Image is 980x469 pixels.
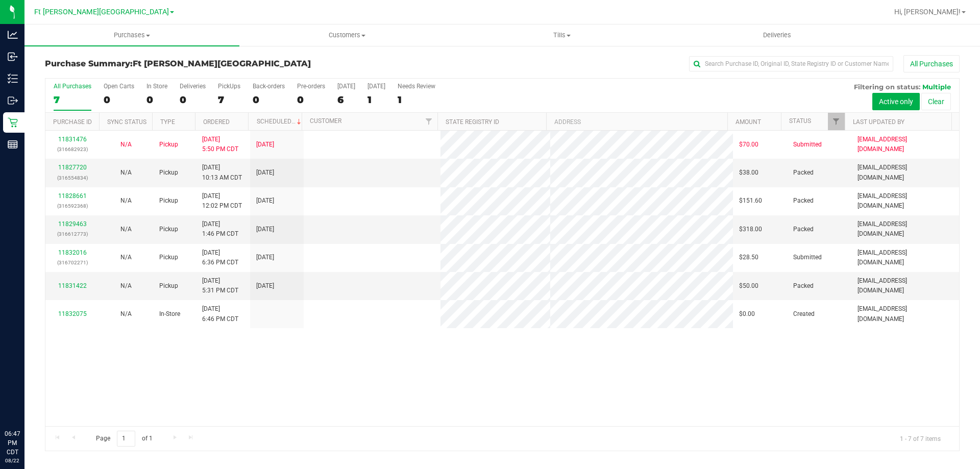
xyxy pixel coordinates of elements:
[857,248,953,267] span: [EMAIL_ADDRESS][DOMAIN_NAME]
[857,219,953,239] span: [EMAIL_ADDRESS][DOMAIN_NAME]
[739,281,758,291] span: $50.00
[5,429,20,457] p: 06:47 PM CDT
[120,309,132,319] button: N/A
[253,94,285,106] div: 0
[45,59,350,68] h3: Purchase Summary:
[159,253,178,262] span: Pickup
[739,196,762,206] span: $151.60
[58,220,87,228] a: 11829463
[218,83,240,90] div: PickUps
[159,196,178,206] span: Pickup
[159,309,180,319] span: In-Store
[58,282,87,289] a: 11831422
[120,282,132,289] span: Not Applicable
[297,83,325,90] div: Pre-orders
[739,253,758,262] span: $28.50
[120,141,132,148] span: Not Applicable
[337,83,355,90] div: [DATE]
[793,281,814,291] span: Packed
[239,24,454,46] a: Customers
[107,118,146,126] a: Sync Status
[256,168,274,178] span: [DATE]
[256,225,274,234] span: [DATE]
[398,94,435,106] div: 1
[446,118,499,126] a: State Registry ID
[749,31,805,40] span: Deliveries
[202,163,242,182] span: [DATE] 10:13 AM CDT
[10,387,41,418] iframe: Resource center
[455,31,669,40] span: Tills
[87,431,161,447] span: Page of 1
[8,117,18,128] inline-svg: Retail
[52,258,93,267] p: (316702271)
[54,94,91,106] div: 7
[120,281,132,291] button: N/A
[546,113,727,131] th: Address
[146,94,167,106] div: 0
[120,169,132,176] span: Not Applicable
[297,94,325,106] div: 0
[120,310,132,317] span: Not Applicable
[789,117,811,125] a: Status
[159,225,178,234] span: Pickup
[253,83,285,90] div: Back-orders
[202,135,238,154] span: [DATE] 5:50 PM CDT
[398,83,435,90] div: Needs Review
[202,248,238,267] span: [DATE] 6:36 PM CDT
[793,309,815,319] span: Created
[256,253,274,262] span: [DATE]
[104,83,134,90] div: Open Carts
[367,94,385,106] div: 1
[8,52,18,62] inline-svg: Inbound
[120,168,132,178] button: N/A
[203,118,230,126] a: Ordered
[133,59,311,68] span: Ft [PERSON_NAME][GEOGRAPHIC_DATA]
[793,253,822,262] span: Submitted
[256,281,274,291] span: [DATE]
[828,113,845,130] a: Filter
[739,168,758,178] span: $38.00
[52,144,93,154] p: (316682923)
[202,304,238,324] span: [DATE] 6:46 PM CDT
[421,113,437,130] a: Filter
[857,304,953,324] span: [EMAIL_ADDRESS][DOMAIN_NAME]
[8,95,18,106] inline-svg: Outbound
[24,31,239,40] span: Purchases
[903,55,960,72] button: All Purchases
[159,168,178,178] span: Pickup
[52,173,93,183] p: (316554834)
[922,83,951,91] span: Multiple
[58,249,87,256] a: 11832016
[53,118,92,126] a: Purchase ID
[793,225,814,234] span: Packed
[5,457,20,464] p: 08/22
[34,8,169,16] span: Ft [PERSON_NAME][GEOGRAPHIC_DATA]
[146,83,167,90] div: In Store
[52,201,93,211] p: (316592368)
[120,254,132,261] span: Not Applicable
[58,164,87,171] a: 11827720
[454,24,669,46] a: Tills
[159,140,178,150] span: Pickup
[310,117,341,125] a: Customer
[367,83,385,90] div: [DATE]
[739,309,755,319] span: $0.00
[256,140,274,150] span: [DATE]
[202,276,238,295] span: [DATE] 5:31 PM CDT
[104,94,134,106] div: 0
[892,431,949,446] span: 1 - 7 of 7 items
[8,73,18,84] inline-svg: Inventory
[54,83,91,90] div: All Purchases
[853,118,904,126] a: Last Updated By
[120,226,132,233] span: Not Applicable
[120,196,132,206] button: N/A
[202,191,242,211] span: [DATE] 12:02 PM CDT
[257,118,303,125] a: Scheduled
[857,276,953,295] span: [EMAIL_ADDRESS][DOMAIN_NAME]
[857,163,953,182] span: [EMAIL_ADDRESS][DOMAIN_NAME]
[117,431,135,447] input: 1
[689,56,893,71] input: Search Purchase ID, Original ID, State Registry ID or Customer Name...
[857,191,953,211] span: [EMAIL_ADDRESS][DOMAIN_NAME]
[180,83,206,90] div: Deliveries
[739,140,758,150] span: $70.00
